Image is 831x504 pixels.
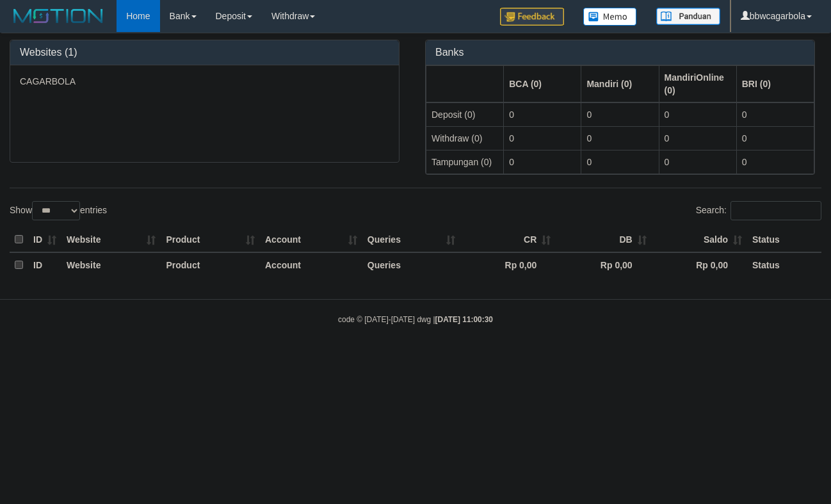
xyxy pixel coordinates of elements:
[736,65,814,102] th: Group: activate to sort column ascending
[556,227,651,252] th: DB
[656,8,720,25] img: panduan.png
[652,227,747,252] th: Saldo
[61,252,161,277] th: Website
[161,252,260,277] th: Product
[659,126,736,150] td: 0
[581,150,659,174] td: 0
[500,8,564,26] img: Feedback.jpg
[460,252,556,277] th: Rp 0,00
[260,252,362,277] th: Account
[426,150,504,174] td: Tampungan (0)
[362,252,460,277] th: Queries
[426,65,504,102] th: Group: activate to sort column ascending
[736,150,814,174] td: 0
[659,102,736,127] td: 0
[362,227,460,252] th: Queries
[583,8,637,26] img: Button%20Memo.svg
[736,126,814,150] td: 0
[747,227,821,252] th: Status
[460,227,556,252] th: CR
[652,252,747,277] th: Rp 0,00
[260,227,362,252] th: Account
[736,102,814,127] td: 0
[659,150,736,174] td: 0
[426,126,504,150] td: Withdraw (0)
[426,102,504,127] td: Deposit (0)
[659,65,736,102] th: Group: activate to sort column ascending
[61,227,161,252] th: Website
[32,201,80,220] select: Showentries
[581,102,659,127] td: 0
[696,201,821,220] label: Search:
[504,150,581,174] td: 0
[20,47,389,58] h3: Websites (1)
[28,252,61,277] th: ID
[20,75,389,88] p: CAGARBOLA
[338,315,493,324] small: code © [DATE]-[DATE] dwg |
[504,65,581,102] th: Group: activate to sort column ascending
[581,65,659,102] th: Group: activate to sort column ascending
[504,126,581,150] td: 0
[435,315,493,324] strong: [DATE] 11:00:30
[10,201,107,220] label: Show entries
[504,102,581,127] td: 0
[161,227,260,252] th: Product
[10,6,107,26] img: MOTION_logo.png
[28,227,61,252] th: ID
[581,126,659,150] td: 0
[747,252,821,277] th: Status
[556,252,651,277] th: Rp 0,00
[435,47,805,58] h3: Banks
[730,201,821,220] input: Search:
